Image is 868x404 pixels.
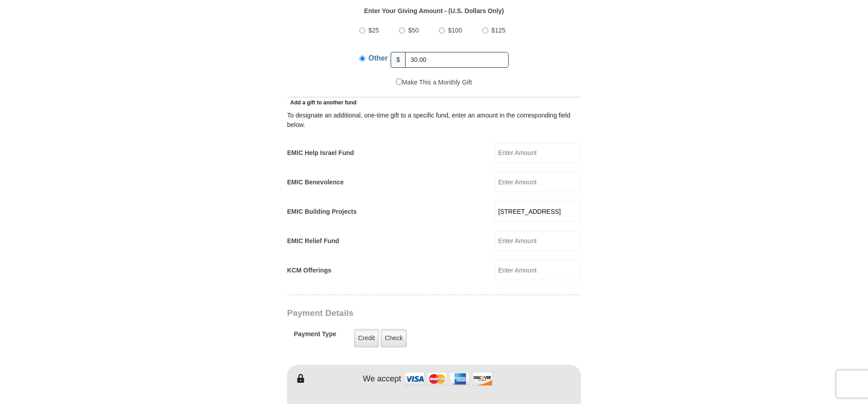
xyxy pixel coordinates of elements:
[396,79,402,85] input: Make This a Monthly Gift
[381,329,407,348] label: Check
[448,27,462,34] span: $100
[368,27,379,34] span: $25
[287,111,581,130] div: To designate an additional, one-time gift to a specific fund, enter an amount in the correspondin...
[405,52,509,68] input: Other Amount
[368,54,388,62] span: Other
[495,172,581,192] input: Enter Amount
[287,308,518,319] h3: Payment Details
[287,236,339,246] label: EMIC Relief Fund
[294,330,336,343] h5: Payment Type
[491,27,505,34] span: $125
[495,231,581,251] input: Enter Amount
[354,329,379,348] label: Credit
[391,52,406,68] span: $
[287,266,331,275] label: KCM Offerings
[495,202,581,221] input: Enter Amount
[396,78,472,87] label: Make This a Monthly Gift
[287,207,357,216] label: EMIC Building Projects
[495,143,581,163] input: Enter Amount
[408,27,419,34] span: $50
[403,369,494,389] img: credit cards accepted
[287,148,354,158] label: EMIC Help Israel Fund
[495,260,581,280] input: Enter Amount
[287,99,357,106] span: Add a gift to another fund
[364,7,504,14] strong: Enter Your Giving Amount - (U.S. Dollars Only)
[287,178,344,187] label: EMIC Benevolence
[363,374,401,384] h4: We accept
